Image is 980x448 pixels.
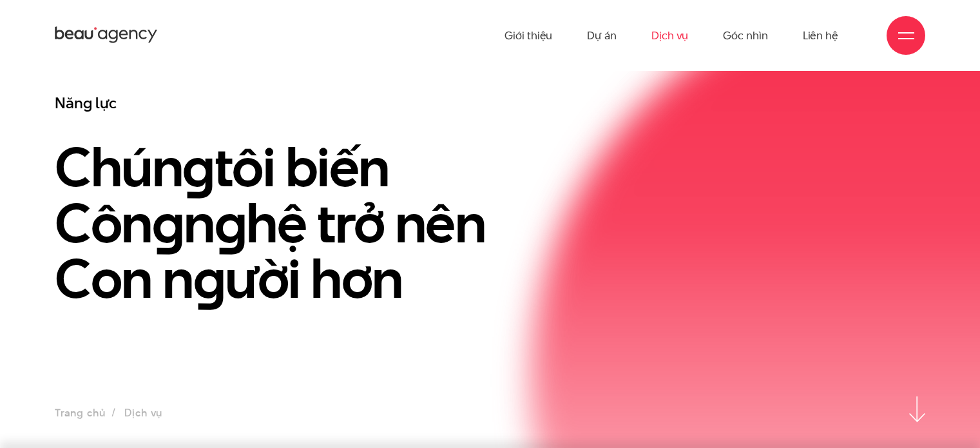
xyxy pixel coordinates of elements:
[215,184,247,261] en: g
[55,139,555,307] h1: Chún tôi biến Côn n hệ trở nên Con n ười hơn
[55,93,555,113] h3: Năng lực
[193,240,226,317] en: g
[152,184,184,261] en: g
[182,128,215,205] en: g
[55,405,105,420] a: Trang chủ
